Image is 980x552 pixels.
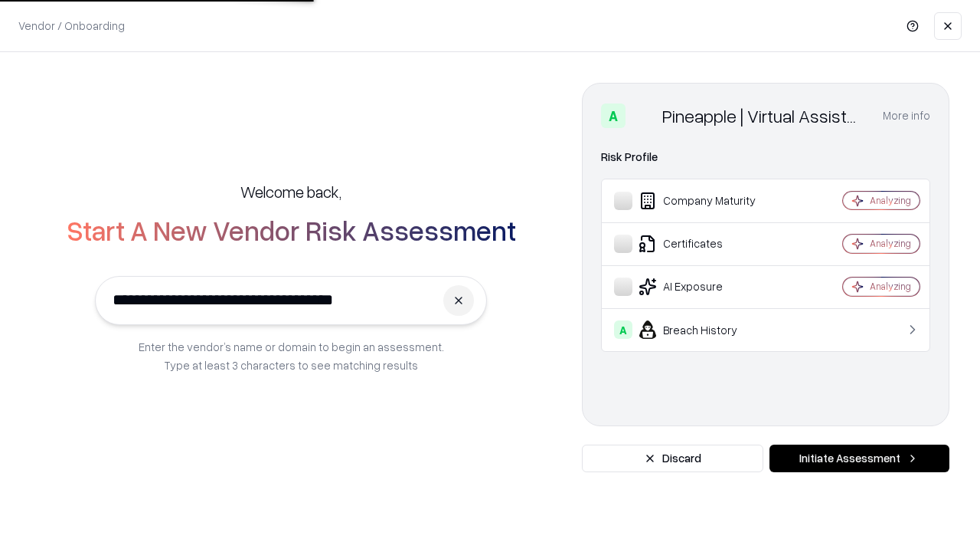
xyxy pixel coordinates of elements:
[870,280,911,293] div: Analyzing
[614,192,797,210] div: Company Maturity
[870,237,911,250] div: Analyzing
[67,215,516,245] h2: Start A New Vendor Risk Assessment
[662,103,864,128] div: Pineapple | Virtual Assistant Agency
[632,103,656,128] img: Pineapple | Virtual Assistant Agency
[601,148,930,166] div: Risk Profile
[601,103,626,128] div: A
[18,18,125,34] p: Vendor / Onboarding
[614,235,797,253] div: Certificates
[139,337,444,374] p: Enter the vendor’s name or domain to begin an assessment. Type at least 3 characters to see match...
[614,320,632,339] div: A
[883,102,930,130] button: More info
[240,181,341,202] h5: Welcome back,
[769,445,949,472] button: Initiate Assessment
[870,194,911,207] div: Analyzing
[614,278,797,296] div: AI Exposure
[582,445,763,472] button: Discard
[614,320,797,339] div: Breach History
